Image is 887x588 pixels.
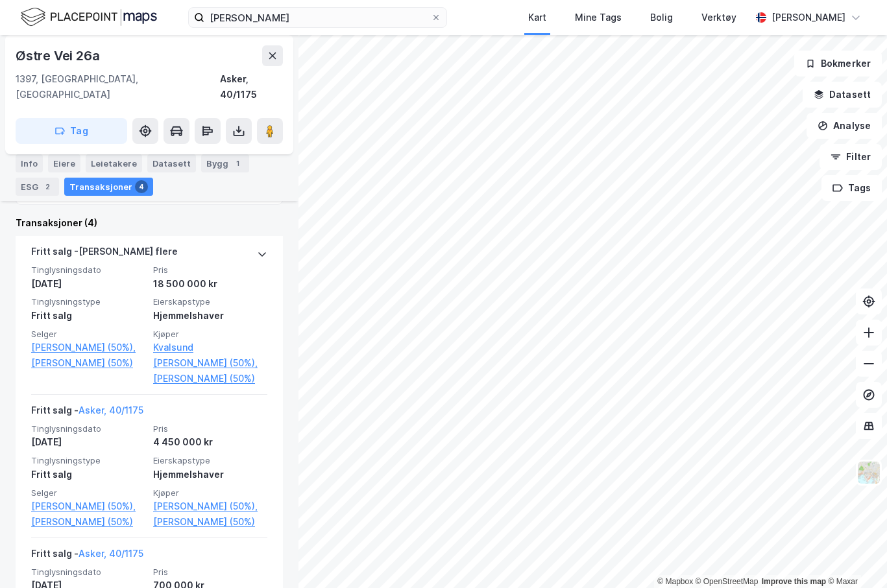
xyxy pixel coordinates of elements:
span: Tinglysningsdato [31,265,145,276]
span: Eierskapstype [153,296,267,307]
span: Pris [153,423,267,434]
a: Asker, 40/1175 [79,548,143,559]
div: Kart [528,10,546,25]
span: Selger [31,329,145,340]
a: Asker, 40/1175 [79,405,143,416]
button: Bokmerker [794,51,882,76]
div: Mine Tags [575,10,622,25]
a: Kvalsund [PERSON_NAME] (50%), [153,340,267,371]
span: Kjøper [153,488,267,499]
img: Z [857,460,881,485]
div: [PERSON_NAME] [772,10,845,25]
div: [DATE] [31,434,145,450]
div: Info [16,154,43,172]
div: 2 [41,180,54,193]
div: Transaksjoner (4) [16,215,283,231]
a: [PERSON_NAME] (50%) [153,371,267,386]
div: Fritt salg [31,467,145,482]
span: Pris [153,265,267,276]
div: Hjemmelshaver [153,308,267,323]
div: Fritt salg - [31,403,143,423]
div: Transaksjoner [64,178,153,196]
span: Tinglysningstype [31,296,145,307]
div: Eiere [48,154,80,172]
span: Pris [153,567,267,578]
button: Analyse [807,113,882,139]
input: Søk på adresse, matrikkel, gårdeiere, leietakere eller personer [204,8,431,27]
div: [DATE] [31,276,145,292]
div: Verktøy [701,10,736,25]
span: Eierskapstype [153,455,267,466]
a: [PERSON_NAME] (50%), [31,499,145,514]
div: Asker, 40/1175 [220,71,283,102]
span: Kjøper [153,329,267,340]
div: 1397, [GEOGRAPHIC_DATA], [GEOGRAPHIC_DATA] [16,71,220,102]
span: Tinglysningsdato [31,423,145,434]
a: Improve this map [762,577,826,586]
button: Datasett [803,82,882,108]
div: Fritt salg - [PERSON_NAME] flere [31,244,178,265]
div: 4 [135,180,148,193]
div: Kontrollprogram for chat [822,526,887,588]
div: Fritt salg [31,308,145,323]
span: Tinglysningstype [31,455,145,466]
span: Tinglysningsdato [31,567,145,578]
div: 4 450 000 kr [153,434,267,450]
div: Fritt salg - [31,546,143,567]
a: [PERSON_NAME] (50%), [31,340,145,355]
button: Tag [16,118,127,144]
img: logo.f888ab2527a4732fd821a326f86c7f29.svg [21,6,157,29]
div: Leietakere [86,154,142,172]
span: Selger [31,488,145,499]
a: [PERSON_NAME] (50%) [31,355,145,371]
a: [PERSON_NAME] (50%) [31,514,145,530]
div: Bolig [650,10,673,25]
a: Mapbox [657,577,693,586]
iframe: Chat Widget [822,526,887,588]
a: [PERSON_NAME] (50%), [153,499,267,514]
div: Østre Vei 26a [16,45,102,66]
div: 1 [231,157,244,170]
div: 18 500 000 kr [153,276,267,292]
div: Bygg [201,154,249,172]
button: Tags [821,175,882,201]
div: ESG [16,178,59,196]
div: Datasett [147,154,196,172]
a: [PERSON_NAME] (50%) [153,514,267,530]
button: Filter [820,144,882,170]
div: Hjemmelshaver [153,467,267,482]
a: OpenStreetMap [696,577,759,586]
